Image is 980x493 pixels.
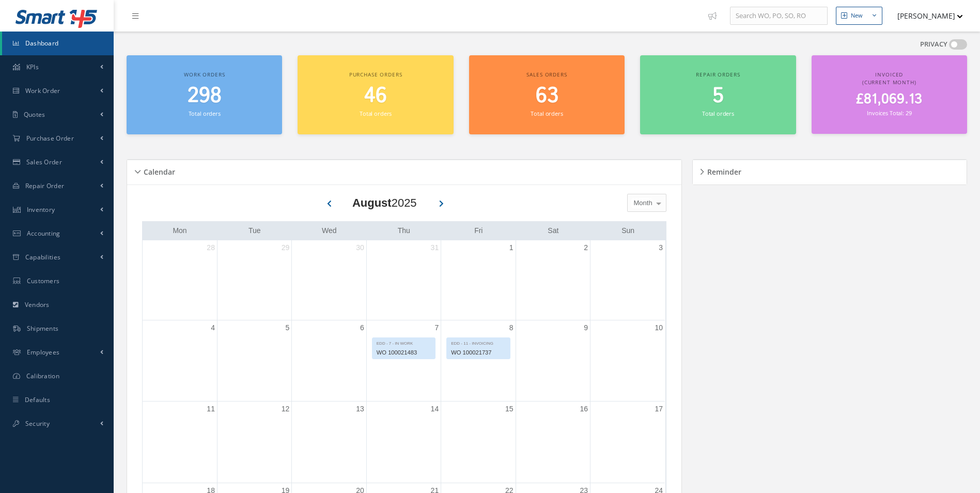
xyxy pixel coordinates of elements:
a: Wednesday [320,224,339,237]
span: Capabilities [25,253,61,261]
span: Vendors [25,300,50,309]
span: Accounting [27,229,60,238]
small: Total orders [531,110,563,117]
a: August 8, 2025 [507,320,516,335]
a: August 14, 2025 [429,402,441,417]
button: New [836,7,882,25]
span: Work orders [184,71,225,78]
a: August 6, 2025 [358,320,366,335]
td: August 11, 2025 [143,402,217,483]
span: (Current Month) [862,79,916,86]
td: August 4, 2025 [143,320,217,402]
td: July 28, 2025 [143,240,217,320]
td: August 17, 2025 [590,402,665,483]
a: Tuesday [246,224,263,237]
span: 5 [712,81,724,111]
span: Calibration [26,372,59,380]
a: Work orders 298 Total orders [127,55,282,134]
a: Friday [472,224,485,237]
td: August 10, 2025 [590,320,665,402]
span: 46 [364,81,387,111]
span: Quotes [24,110,45,119]
small: Invoices Total: 29 [867,109,911,117]
td: August 16, 2025 [516,402,590,483]
div: WO 100021483 [372,347,435,359]
span: Inventory [27,205,55,214]
td: July 31, 2025 [366,240,441,320]
a: Sunday [619,224,636,237]
h5: Calendar [141,164,175,177]
h5: Reminder [704,164,741,177]
small: Total orders [702,110,734,117]
div: WO 100021737 [447,347,509,359]
span: Customers [27,276,60,285]
td: August 15, 2025 [441,402,516,483]
span: Dashboard [25,39,59,48]
input: Search WO, PO, SO, RO [730,7,828,25]
label: PRIVACY [920,39,947,50]
a: August 3, 2025 [657,240,665,255]
a: August 11, 2025 [205,402,217,417]
a: August 2, 2025 [582,240,590,255]
div: 2025 [352,194,417,211]
div: EDD - 11 - INVOICING [447,338,509,347]
small: Total orders [360,110,392,117]
td: August 14, 2025 [366,402,441,483]
a: August 17, 2025 [652,402,665,417]
small: Total orders [189,110,221,117]
td: August 1, 2025 [441,240,516,320]
span: £81,069.13 [856,89,922,110]
td: August 2, 2025 [516,240,590,320]
span: Shipments [27,324,59,333]
a: August 7, 2025 [432,320,441,335]
td: July 30, 2025 [292,240,366,320]
span: 298 [188,81,222,111]
td: August 7, 2025 [366,320,441,402]
span: Purchase Order [26,134,74,143]
a: Repair orders 5 Total orders [640,55,796,134]
td: August 6, 2025 [292,320,366,402]
a: Sales orders 63 Total orders [469,55,625,134]
a: Saturday [546,224,561,237]
span: Work Order [25,86,60,95]
td: August 12, 2025 [217,402,291,483]
a: Purchase orders 46 Total orders [298,55,453,134]
button: [PERSON_NAME] [888,6,963,26]
span: Month [631,198,652,208]
span: Purchase orders [349,71,402,78]
span: Repair orders [696,71,740,78]
a: July 30, 2025 [354,240,366,255]
td: August 8, 2025 [441,320,516,402]
span: Repair Order [25,181,65,190]
span: Sales orders [526,71,567,78]
td: August 5, 2025 [217,320,291,402]
a: August 16, 2025 [578,402,590,417]
span: KPIs [26,63,39,71]
span: Employees [27,348,60,357]
a: August 15, 2025 [503,402,516,417]
td: July 29, 2025 [217,240,291,320]
td: August 3, 2025 [590,240,665,320]
span: Security [25,419,50,428]
span: Sales Order [26,158,62,166]
a: August 4, 2025 [209,320,217,335]
span: 63 [536,81,558,111]
span: Invoiced [875,71,903,78]
a: August 10, 2025 [652,320,665,335]
a: Thursday [396,224,412,237]
span: Defaults [25,395,50,404]
a: August 13, 2025 [354,402,366,417]
td: August 9, 2025 [516,320,590,402]
a: July 28, 2025 [205,240,217,255]
a: August 5, 2025 [284,320,292,335]
a: Invoiced (Current Month) £81,069.13 Invoices Total: 29 [812,55,967,134]
a: July 29, 2025 [279,240,292,255]
a: Dashboard [2,32,114,55]
a: August 1, 2025 [507,240,516,255]
div: EDD - 7 - IN WORK [372,338,435,347]
div: New [851,11,863,20]
a: July 31, 2025 [429,240,441,255]
b: August [352,196,392,209]
a: August 12, 2025 [279,402,292,417]
a: Monday [170,224,189,237]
